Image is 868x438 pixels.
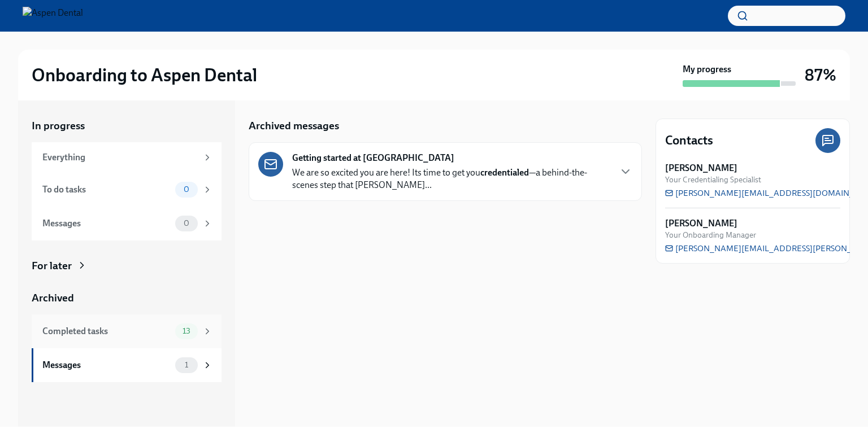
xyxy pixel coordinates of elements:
h4: Contacts [665,132,713,149]
span: 1 [178,361,195,369]
h3: 87% [805,65,836,85]
span: Your Credentialing Specialist [665,174,761,185]
strong: credentialed [480,167,529,178]
a: Messages0 [32,207,222,240]
a: Archived [32,291,222,305]
div: Messages [42,217,171,230]
div: Messages [42,359,171,371]
div: Everything [42,151,198,164]
strong: My progress [683,63,731,76]
a: Messages1 [32,348,222,382]
span: 0 [177,185,196,194]
img: Aspen Dental [23,7,83,25]
a: For later [32,259,222,273]
div: To do tasks [42,183,171,196]
h2: Onboarding to Aspen Dental [32,64,257,86]
span: Your Onboarding Manager [665,230,756,240]
a: To do tasks0 [32,173,222,207]
h5: Archived messages [249,119,339,133]
div: For later [32,259,72,273]
a: Completed tasks13 [32,314,222,348]
a: In progress [32,119,222,133]
strong: [PERSON_NAME] [665,217,737,230]
strong: Getting started at [GEOGRAPHIC_DATA] [292,152,454,164]
strong: [PERSON_NAME] [665,162,737,174]
p: We are so excited you are here! Its time to get you —a behind-the-scenes step that [PERSON_NAME]... [292,167,610,191]
span: 0 [177,219,196,227]
div: Completed tasks [42,325,171,338]
a: Everything [32,142,222,173]
span: 13 [176,327,197,335]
